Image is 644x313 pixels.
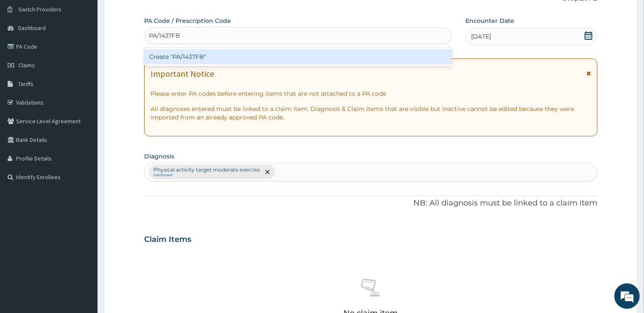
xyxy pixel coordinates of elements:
[144,152,174,161] label: Diagnosis
[18,6,61,13] span: Switch Providers
[139,4,159,25] div: Minimize live chat window
[471,32,491,41] span: [DATE]
[466,17,514,25] label: Encounter Date
[49,99,117,185] span: We're online!
[151,89,591,98] p: Please enter PA codes before entering items that are not attached to a PA code
[144,17,231,25] label: PA Code / Prescription Code
[144,198,597,209] p: NB: All diagnosis must be linked to a claim item
[18,80,33,88] span: Tariffs
[18,24,46,32] span: Dashboard
[4,216,162,246] textarea: Type your message and hit 'Enter'
[44,47,142,58] div: Chat with us now
[151,105,591,122] p: All diagnoses entered must be linked to a claim item. Diagnosis & Claim Items that are visible bu...
[151,69,214,78] h1: Important Notice
[16,42,34,64] img: d_794563401_company_1708531726252_794563401
[144,235,191,244] h3: Claim Items
[144,49,452,64] div: Create "PA/1437FB"
[18,61,35,69] span: Claims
